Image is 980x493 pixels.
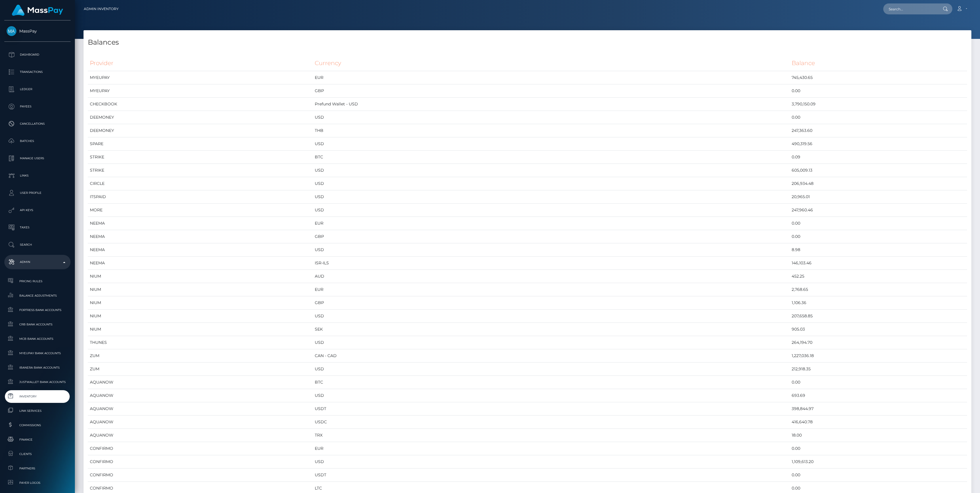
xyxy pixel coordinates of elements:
td: USD [313,389,790,402]
td: 416,640.78 [790,416,967,429]
td: 0.09 [790,151,967,164]
td: USDT [313,469,790,482]
td: 398,844.97 [790,402,967,416]
a: Search [4,238,71,252]
td: AQUANOW [88,376,313,389]
span: Pricing Rules [7,278,68,285]
a: Ledger [4,82,71,96]
td: ZUM [88,363,313,376]
td: THB [313,124,790,137]
td: NIUM [88,283,313,296]
span: Finance [7,436,68,443]
a: Payer Logos [4,477,71,489]
td: 247,363.60 [790,124,967,137]
td: 490,319.56 [790,137,967,151]
td: AQUANOW [88,389,313,402]
td: USD [313,164,790,177]
a: Admin [4,255,71,269]
a: Manage Users [4,151,71,166]
td: EUR [313,283,790,296]
td: NEEMA [88,230,313,243]
td: USD [313,455,790,469]
td: AQUANOW [88,416,313,429]
a: Taxes [4,220,71,235]
td: SEK [313,323,790,336]
td: 693.69 [790,389,967,402]
a: MCB Bank Accounts [4,333,71,345]
p: Manage Users [7,154,68,163]
img: MassPay [7,26,16,36]
th: Provider [88,55,313,71]
td: ZUM [88,349,313,363]
td: BTC [313,151,790,164]
td: USD [313,243,790,257]
span: CRB Bank Accounts [7,321,68,328]
td: DEEMONEY [88,124,313,137]
td: 247,960.46 [790,204,967,217]
p: Ledger [7,85,68,94]
td: Prefund Wallet - USD [313,98,790,111]
span: Payer Logos [7,479,68,486]
td: 0.00 [790,230,967,243]
a: Batches [4,134,71,148]
p: API Keys [7,206,68,215]
td: 20,965.01 [790,190,967,204]
td: 207,658.85 [790,310,967,323]
td: USD [313,336,790,349]
td: STRIKE [88,164,313,177]
a: Cancellations [4,117,71,131]
a: Partners [4,462,71,475]
a: Clients [4,448,71,460]
span: MCB Bank Accounts [7,335,68,342]
td: USD [313,111,790,124]
td: TRX [313,429,790,442]
th: Balance [790,55,967,71]
a: Dashboard [4,48,71,62]
td: USD [313,310,790,323]
td: THUNES [88,336,313,349]
span: MassPay [4,29,71,34]
span: Fortress Bank Accounts [7,307,68,313]
td: ISR-ILS [313,257,790,270]
td: ITSPAID [88,190,313,204]
a: User Profile [4,186,71,200]
td: 212,918.35 [790,363,967,376]
span: Link Services [7,407,68,414]
a: Admin Inventory [84,3,119,15]
p: Search [7,240,68,249]
td: NIUM [88,296,313,310]
span: Clients [7,451,68,457]
td: 8.98 [790,243,967,257]
td: USDC [313,416,790,429]
td: GBP [313,84,790,98]
td: NEEMA [88,257,313,270]
td: AQUANOW [88,402,313,416]
td: STRIKE [88,151,313,164]
td: AQUANOW [88,429,313,442]
a: MyEUPay Bank Accounts [4,347,71,359]
td: 1,109,613.20 [790,455,967,469]
td: 0.00 [790,84,967,98]
td: 18.00 [790,429,967,442]
span: Partners [7,465,68,472]
h4: Balances [88,37,967,48]
td: SPARE [88,137,313,151]
td: USDT [313,402,790,416]
td: 146,103.46 [790,257,967,270]
span: Inventory [7,393,68,400]
a: Finance [4,433,71,446]
td: 0.00 [790,469,967,482]
input: Search... [883,3,937,14]
td: 452.25 [790,270,967,283]
td: GBP [313,296,790,310]
td: CONFIRMO [88,442,313,455]
span: JustWallet Bank Accounts [7,379,68,385]
td: USD [313,204,790,217]
td: 745,430.65 [790,71,967,84]
a: API Keys [4,203,71,217]
td: USD [313,363,790,376]
td: 264,194.70 [790,336,967,349]
td: BTC [313,376,790,389]
p: User Profile [7,189,68,197]
img: MassPay Logo [12,5,63,16]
